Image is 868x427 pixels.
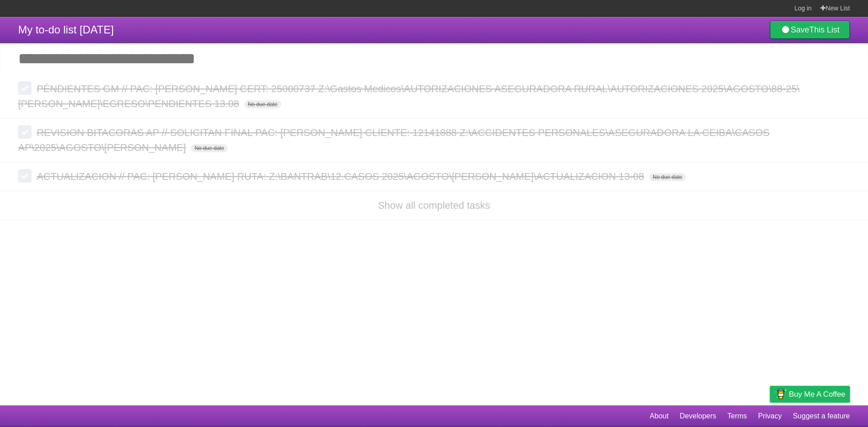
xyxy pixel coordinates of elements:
[649,173,686,181] span: No due date
[18,127,769,153] span: REVISION BITACORAS AP // SOLICITAN FINAL PAC: [PERSON_NAME] CLIENTE: 12141888 Z:\ACCIDENTES PERSO...
[18,81,32,95] label: Done
[378,200,490,211] a: Show all completed tasks
[18,169,32,183] label: Done
[679,408,716,425] a: Developers
[18,125,32,139] label: Done
[650,408,669,425] a: About
[770,21,850,39] a: SaveThis List
[18,83,800,109] span: PÉNDIENTES GM // PAC: [PERSON_NAME] CERT: 25000737 Z:\Gastos Medicos\AUTORIZACIONES ASEGURADORA R...
[18,23,114,36] span: My to-do list [DATE]
[244,100,281,108] span: No due date
[809,25,840,34] b: This List
[37,171,646,182] span: ACTUALIZACION // PAC: [PERSON_NAME] RUTA: Z:\BANTRAB\12.CASOS 2025\AGOSTO\[PERSON_NAME]\ACTUALIZA...
[793,408,850,425] a: Suggest a feature
[727,408,747,425] a: Terms
[191,144,227,152] span: No due date
[758,408,782,425] a: Privacy
[774,386,787,402] img: Buy me a coffee
[789,386,845,402] span: Buy me a coffee
[770,386,850,403] a: Buy me a coffee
